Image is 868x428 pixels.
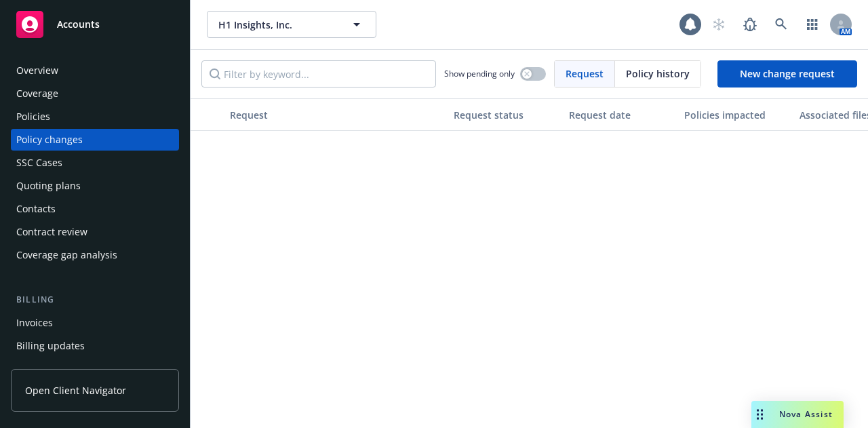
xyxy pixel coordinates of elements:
[626,66,690,81] span: Policy history
[566,66,604,81] span: Request
[751,401,844,428] button: Nova Assist
[768,11,795,38] a: Search
[16,129,83,151] div: Policy changes
[11,83,179,104] a: Coverage
[11,152,179,174] a: SSC Cases
[16,106,50,128] div: Policies
[16,335,85,357] div: Billing updates
[218,18,336,32] span: H1 Insights, Inc.
[16,152,62,174] div: SSC Cases
[16,221,87,243] div: Contract review
[684,108,789,122] div: Policies impacted
[16,244,117,266] div: Coverage gap analysis
[705,11,732,38] a: Start snowing
[679,98,794,131] button: Policies impacted
[16,83,58,104] div: Coverage
[11,221,179,243] a: Contract review
[11,5,179,43] a: Accounts
[16,60,58,81] div: Overview
[11,293,179,307] div: Billing
[16,175,81,197] div: Quoting plans
[779,408,833,420] span: Nova Assist
[16,312,53,334] div: Invoices
[564,98,679,131] button: Request date
[736,11,764,38] a: Report a Bug
[448,98,564,131] button: Request status
[207,11,376,38] button: H1 Insights, Inc.
[569,108,673,122] div: Request date
[799,11,826,38] a: Switch app
[11,106,179,128] a: Policies
[740,67,835,80] span: New change request
[444,68,515,79] span: Show pending only
[454,108,558,122] div: Request status
[16,198,56,220] div: Contacts
[11,312,179,334] a: Invoices
[224,98,448,131] button: Request
[57,19,100,30] span: Accounts
[230,108,443,122] div: Request
[11,175,179,197] a: Quoting plans
[717,60,857,87] a: New change request
[11,244,179,266] a: Coverage gap analysis
[11,198,179,220] a: Contacts
[11,335,179,357] a: Billing updates
[11,129,179,151] a: Policy changes
[25,383,126,397] span: Open Client Navigator
[751,401,768,428] div: Drag to move
[11,60,179,81] a: Overview
[201,60,436,87] input: Filter by keyword...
